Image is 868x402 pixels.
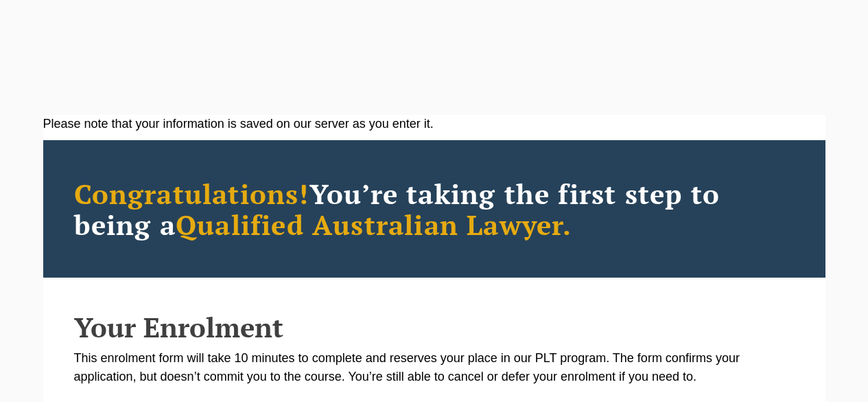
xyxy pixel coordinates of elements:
span: Qualified Australian Lawyer. [176,206,572,243]
span: Congratulations! [74,175,309,212]
div: Please note that your information is saved on our server as you enter it. [43,115,825,133]
a: [PERSON_NAME] Centre for Law [31,43,122,82]
h2: Your Enrolment [74,312,795,342]
h2: You’re taking the first step to being a [74,178,795,240]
